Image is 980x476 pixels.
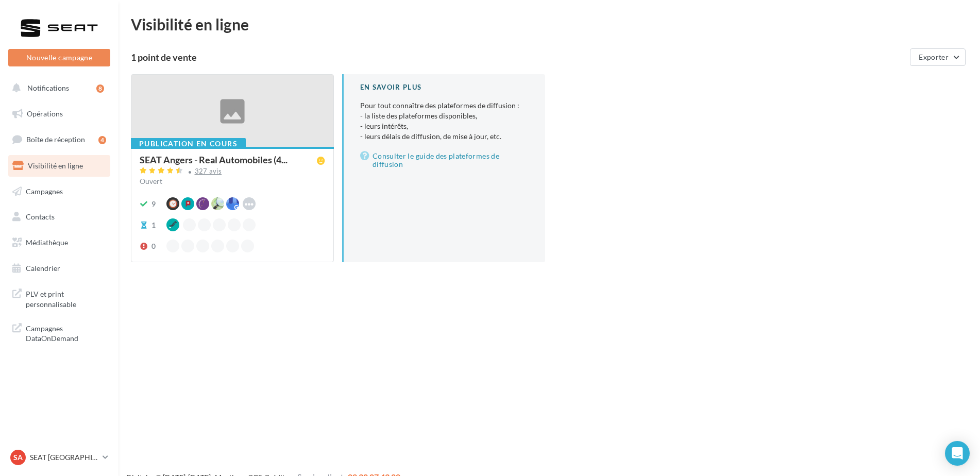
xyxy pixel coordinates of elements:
div: 8 [96,84,104,93]
span: Boîte de réception [26,135,85,144]
div: Open Intercom Messenger [945,441,970,466]
div: 4 [98,136,106,144]
span: Campagnes DataOnDemand [26,321,106,344]
span: SEAT Angers - Real Automobiles (4... [140,155,288,164]
div: 327 avis [195,168,222,175]
p: SEAT [GEOGRAPHIC_DATA] [30,452,98,463]
p: Pour tout connaître des plateformes de diffusion : [360,100,529,142]
a: Médiathèque [6,232,112,253]
a: Boîte de réception4 [6,128,112,150]
a: Contacts [6,206,112,228]
div: 1 point de vente [131,53,906,62]
span: Exporter [919,53,949,61]
a: Calendrier [6,258,112,279]
span: PLV et print personnalisable [26,287,106,309]
span: Ouvert [140,177,162,185]
span: Visibilité en ligne [28,161,83,170]
div: En savoir plus [360,82,529,92]
span: Campagnes [26,186,63,195]
span: Calendrier [26,264,60,273]
li: - leurs intérêts, [360,121,529,131]
span: SA [13,452,23,463]
button: Nouvelle campagne [8,49,110,66]
a: Campagnes DataOnDemand [6,317,112,348]
div: 1 [151,220,156,230]
a: Campagnes [6,181,112,202]
a: Opérations [6,103,112,125]
a: Consulter le guide des plateformes de diffusion [360,150,529,171]
span: Médiathèque [26,238,68,247]
a: SA SEAT [GEOGRAPHIC_DATA] [8,448,110,467]
a: 327 avis [140,166,325,178]
div: 0 [151,241,156,251]
li: - la liste des plateformes disponibles, [360,111,529,121]
li: - leurs délais de diffusion, de mise à jour, etc. [360,131,529,142]
div: Visibilité en ligne [131,16,968,32]
div: Publication en cours [131,138,246,149]
span: Opérations [27,109,63,118]
div: 9 [151,199,156,209]
a: PLV et print personnalisable [6,283,112,313]
span: Contacts [26,212,55,221]
button: Notifications 8 [6,77,108,99]
button: Exporter [910,48,966,66]
span: Notifications [27,83,69,92]
a: Visibilité en ligne [6,155,112,177]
